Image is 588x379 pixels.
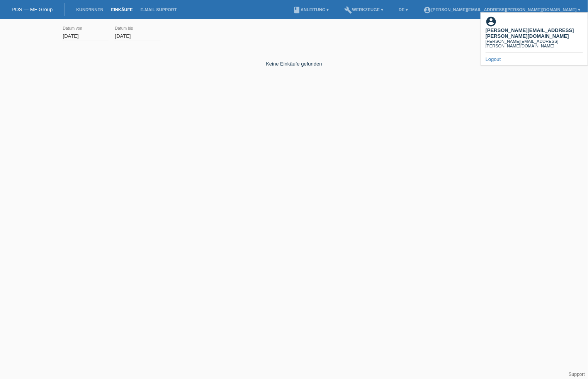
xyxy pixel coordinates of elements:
[423,6,431,14] i: account_circle
[486,56,501,62] a: Logout
[341,7,387,12] a: buildWerkzeuge ▾
[395,7,412,12] a: DE ▾
[345,6,352,14] i: build
[289,7,333,12] a: bookAnleitung ▾
[62,49,526,67] div: Keine Einkäufe gefunden
[107,7,136,12] a: Einkäufe
[486,16,497,27] i: account_circle
[293,6,301,14] i: book
[12,7,53,12] a: POS — MF Group
[72,7,107,12] a: Kund*innen
[137,7,181,12] a: E-Mail Support
[569,372,585,377] a: Support
[420,7,584,12] a: account_circle[PERSON_NAME][EMAIL_ADDRESS][PERSON_NAME][DOMAIN_NAME] ▾
[486,27,574,39] b: [PERSON_NAME][EMAIL_ADDRESS][PERSON_NAME][DOMAIN_NAME]
[486,39,583,48] div: [PERSON_NAME][EMAIL_ADDRESS][PERSON_NAME][DOMAIN_NAME]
